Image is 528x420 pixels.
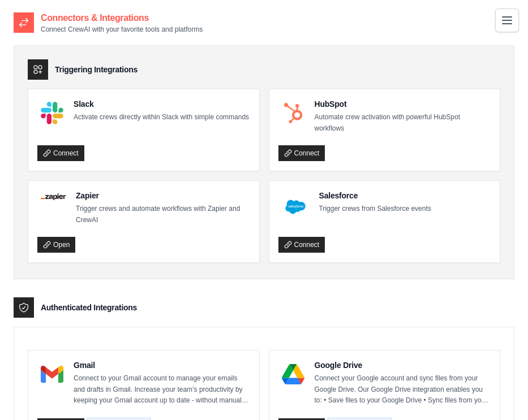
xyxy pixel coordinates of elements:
p: Trigger crews and automate workflows with Zapier and CrewAI [76,203,250,226]
a: Connect [278,145,325,161]
p: Connect your Google account and sync files from your Google Drive. Our Google Drive integration e... [315,373,491,406]
img: Salesforce Logo [282,193,309,220]
img: Google Drive Logo [282,363,304,386]
h4: Slack [74,98,249,110]
p: Connect to your Gmail account to manage your emails and drafts in Gmail. Increase your team’s pro... [74,373,250,406]
p: Automate crew activation with powerful HubSpot workflows [315,112,491,134]
h4: Gmail [74,360,250,371]
h4: HubSpot [315,98,491,110]
a: Connect [278,237,325,253]
img: Gmail Logo [41,363,63,386]
h4: Google Drive [315,360,491,371]
p: Connect CrewAI with your favorite tools and platforms [41,25,203,34]
h2: Connectors & Integrations [41,11,203,25]
h4: Salesforce [319,190,431,201]
h4: Zapier [76,190,250,201]
img: Slack Logo [41,102,63,124]
a: Connect [37,145,84,161]
p: Activate crews directly within Slack with simple commands [74,112,249,123]
p: Trigger crews from Salesforce events [319,203,431,215]
img: Zapier Logo [41,193,66,200]
a: Open [37,237,75,253]
img: HubSpot Logo [282,102,304,124]
h3: Triggering Integrations [55,64,138,75]
button: Toggle navigation [495,8,519,32]
h3: Authenticated Integrations [41,302,137,313]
